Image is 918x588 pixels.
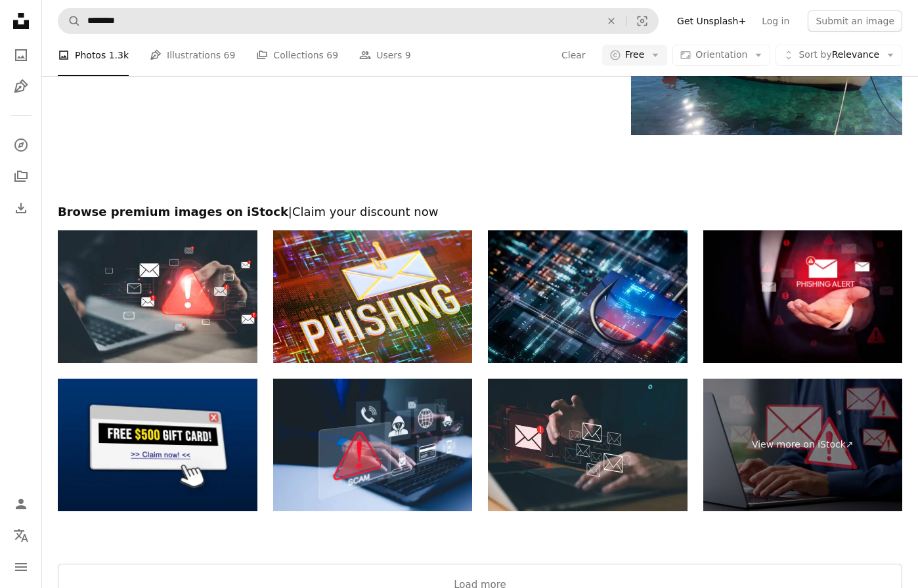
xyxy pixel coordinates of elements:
[626,9,658,33] button: Visual search
[776,45,902,66] button: Sort byRelevance
[58,9,81,33] button: Search Unsplash
[58,8,659,34] form: Find visuals sitewide
[672,45,770,66] button: Orientation
[8,163,34,190] a: Collections
[8,8,34,37] a: Home — Unsplash
[669,10,754,31] a: Get Unsplash+
[326,48,338,62] span: 69
[8,491,34,517] a: Log in / Sign up
[58,230,257,363] img: Email safety and protection. Features alerts, spam messages, and notifications with warnings abou...
[273,230,473,363] img: Phishing - digital financial concept. Digital payments.
[798,49,879,62] span: Relevance
[602,45,668,66] button: Free
[808,10,902,31] button: Submit an image
[488,230,688,363] img: Cyber Security Ransomware Email Phishing Encrypted Technology, Digital Information Protected Secured
[8,73,34,100] a: Illustrations
[8,42,34,68] a: Photos
[359,34,411,76] a: Users 9
[488,379,688,511] img: Business man using smartphone and computer that show warning sign after got attack phishing email...
[405,48,411,62] span: 9
[273,379,473,511] img: Scam Alert Warning with Cybersecurity Icons. A person using laptop, warning sign for scams with i...
[288,205,439,219] span: | Claim your discount now
[58,204,902,220] h2: Browse premium images on iStock
[597,9,626,33] button: Clear
[8,522,34,549] button: Language
[150,34,235,76] a: Illustrations 69
[754,10,797,31] a: Log in
[8,554,34,580] button: Menu
[8,132,34,158] a: Explore
[256,34,338,76] a: Collections 69
[8,195,34,221] a: Download History
[798,49,831,60] span: Sort by
[695,49,747,60] span: Orientation
[58,379,257,511] img: Free Gift Card Pop Up Spam
[625,49,645,62] span: Free
[703,230,903,363] img: Phishing Alert Email appearing with Red glow hovering on the Hand, warning and alert concept back...
[561,45,586,66] button: Clear
[224,48,236,62] span: 69
[703,379,903,511] a: View more on iStock↗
